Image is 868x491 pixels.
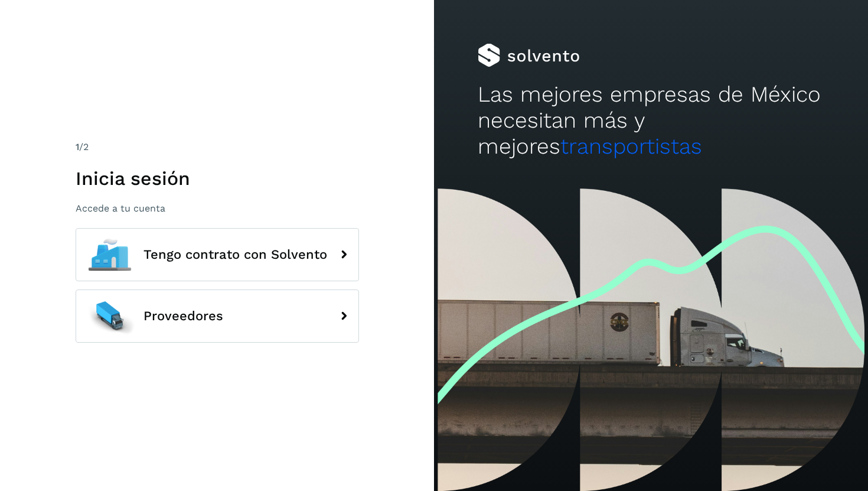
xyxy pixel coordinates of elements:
p: Accede a tu cuenta [76,203,359,214]
button: Tengo contrato con Solvento [76,228,359,281]
span: Proveedores [143,309,223,323]
span: transportistas [560,134,702,159]
div: /2 [76,140,359,154]
span: Tengo contrato con Solvento [143,248,327,262]
h2: Las mejores empresas de México necesitan más y mejores [478,82,825,160]
button: Proveedores [76,290,359,343]
span: 1 [76,141,79,152]
h1: Inicia sesión [76,167,359,190]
